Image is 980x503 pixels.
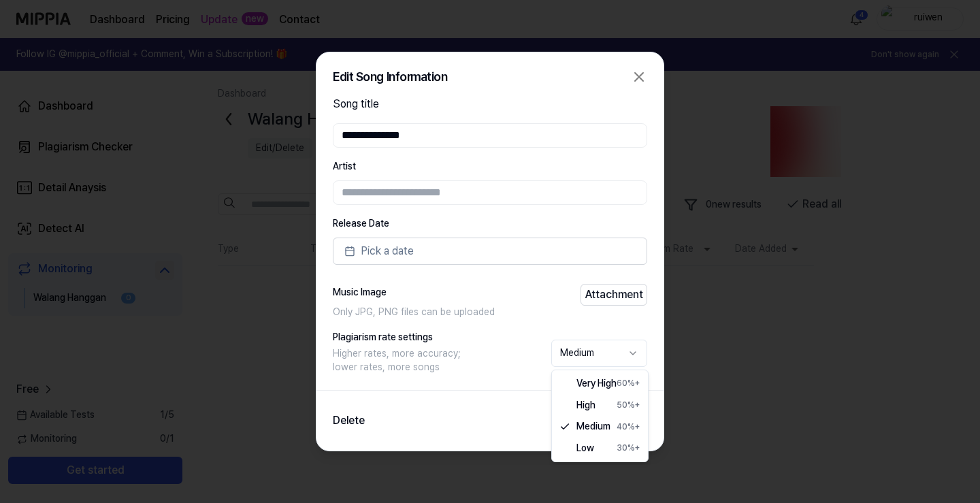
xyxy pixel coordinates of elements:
[617,400,640,411] div: 50%+
[617,421,640,433] div: 40%+
[576,377,617,391] div: Very High
[617,442,640,454] div: 30%+
[576,420,610,434] div: Medium
[576,442,594,455] div: Low
[617,378,640,389] div: 60%+
[576,399,595,412] div: High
